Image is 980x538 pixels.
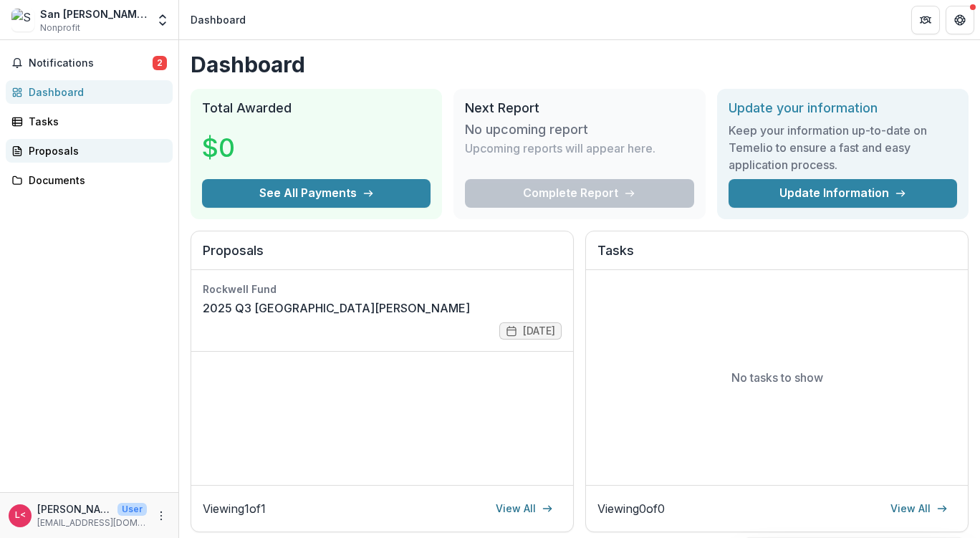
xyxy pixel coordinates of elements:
h2: Total Awarded [202,100,431,116]
a: Update Information [729,179,957,208]
button: Notifications2 [6,52,173,75]
img: San José Clinic [11,9,34,32]
button: Get Help [946,6,974,34]
a: View All [487,497,562,520]
h3: No upcoming report [465,122,588,138]
div: Tasks [29,114,161,129]
p: [EMAIL_ADDRESS][DOMAIN_NAME] [37,517,147,529]
a: 2025 Q3 [GEOGRAPHIC_DATA][PERSON_NAME] [203,299,470,317]
a: Proposals [6,139,173,163]
h3: Keep your information up-to-date on Temelio to ensure a fast and easy application process. [729,122,957,173]
p: Viewing 0 of 0 [597,500,665,517]
div: Dashboard [191,12,246,27]
a: Documents [6,168,173,192]
h2: Next Report [465,100,693,116]
h2: Update your information [729,100,957,116]
h2: Proposals [203,243,562,270]
a: Tasks [6,110,173,133]
h1: Dashboard [191,52,969,77]
p: User [117,503,147,516]
p: Upcoming reports will appear here. [465,140,655,157]
button: See All Payments [202,179,431,208]
button: More [153,507,170,524]
h3: $0 [202,128,309,167]
button: Open entity switcher [153,6,173,34]
div: San [PERSON_NAME] Clinic [40,6,147,21]
span: Nonprofit [40,21,80,34]
div: Dashboard [29,85,161,100]
a: View All [882,497,956,520]
p: [PERSON_NAME] <[EMAIL_ADDRESS][DOMAIN_NAME]> [37,501,112,517]
button: Partners [911,6,940,34]
p: No tasks to show [731,369,823,386]
a: Dashboard [6,80,173,104]
nav: breadcrumb [185,9,251,30]
h2: Tasks [597,243,956,270]
span: 2 [153,56,167,70]
div: Proposals [29,143,161,158]
div: Documents [29,173,161,188]
div: Leyra Cano <grants@sanjoseclinic.org> [15,511,26,520]
p: Viewing 1 of 1 [203,500,266,517]
span: Notifications [29,57,153,69]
